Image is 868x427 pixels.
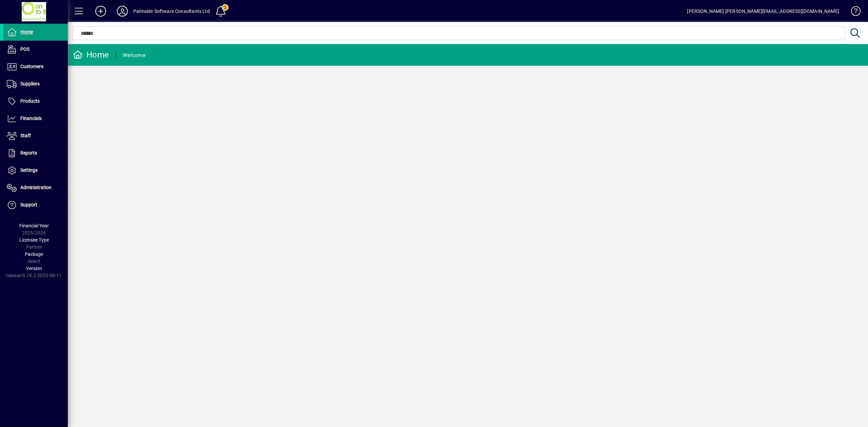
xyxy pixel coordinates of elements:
[846,1,860,23] a: Knowledge Base
[20,81,40,86] span: Suppliers
[3,197,68,213] a: Support
[90,5,112,17] button: Add
[20,116,42,121] span: Financials
[20,29,33,35] span: Home
[133,6,210,17] div: Palmside Software Consultants Ltd
[3,127,68,144] a: Staff
[73,49,109,60] div: Home
[19,237,49,243] span: Licensee Type
[20,202,37,207] span: Support
[3,58,68,75] a: Customers
[20,150,37,156] span: Reports
[687,6,839,17] div: [PERSON_NAME] [PERSON_NAME][EMAIL_ADDRESS][DOMAIN_NAME]
[19,223,49,228] span: Financial Year
[3,179,68,196] a: Administration
[20,185,52,190] span: Administration
[3,41,68,58] a: POS
[112,5,133,17] button: Profile
[3,93,68,110] a: Products
[20,133,31,138] span: Staff
[3,110,68,127] a: Financials
[3,76,68,93] a: Suppliers
[123,50,145,61] div: Welcome
[20,64,43,69] span: Customers
[20,167,38,173] span: Settings
[3,162,68,179] a: Settings
[25,251,43,257] span: Package
[20,46,29,52] span: POS
[26,266,42,271] span: Version
[20,98,40,104] span: Products
[3,145,68,162] a: Reports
